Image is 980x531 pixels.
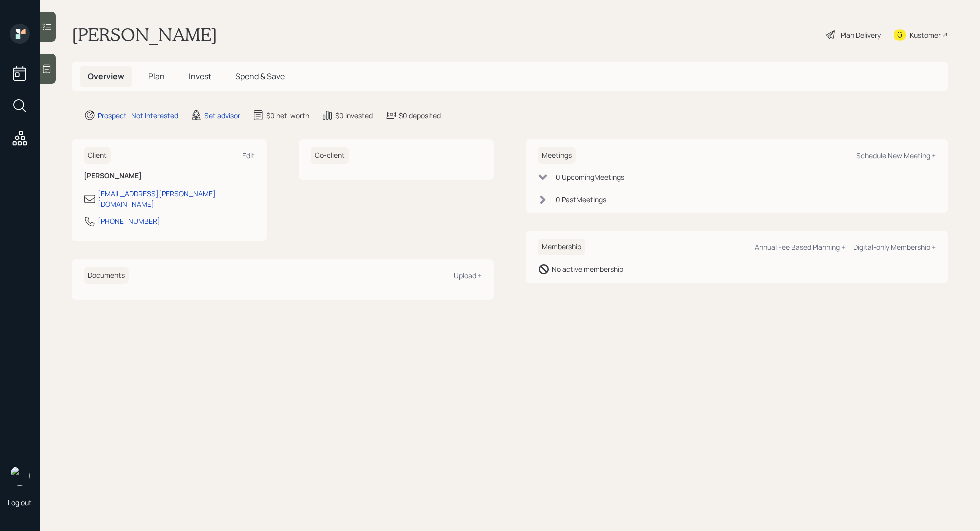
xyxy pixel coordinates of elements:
[841,30,881,40] div: Plan Delivery
[84,147,111,164] h6: Client
[189,71,211,82] span: Invest
[235,71,285,82] span: Spend & Save
[853,242,936,252] div: Digital-only Membership +
[98,188,255,209] div: [EMAIL_ADDRESS][PERSON_NAME][DOMAIN_NAME]
[266,110,309,121] div: $0 net-worth
[98,110,178,121] div: Prospect · Not Interested
[242,151,255,160] div: Edit
[335,110,373,121] div: $0 invested
[8,498,32,507] div: Log out
[72,24,217,46] h1: [PERSON_NAME]
[10,466,30,486] img: retirable_logo.png
[556,194,606,205] div: 0 Past Meeting s
[910,30,941,40] div: Kustomer
[454,271,482,280] div: Upload +
[88,71,124,82] span: Overview
[556,172,624,182] div: 0 Upcoming Meeting s
[552,264,623,274] div: No active membership
[148,71,165,82] span: Plan
[755,242,845,252] div: Annual Fee Based Planning +
[84,267,129,284] h6: Documents
[204,110,240,121] div: Set advisor
[856,151,936,160] div: Schedule New Meeting +
[538,239,585,255] h6: Membership
[84,172,255,180] h6: [PERSON_NAME]
[399,110,441,121] div: $0 deposited
[98,216,160,226] div: [PHONE_NUMBER]
[311,147,349,164] h6: Co-client
[538,147,576,164] h6: Meetings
